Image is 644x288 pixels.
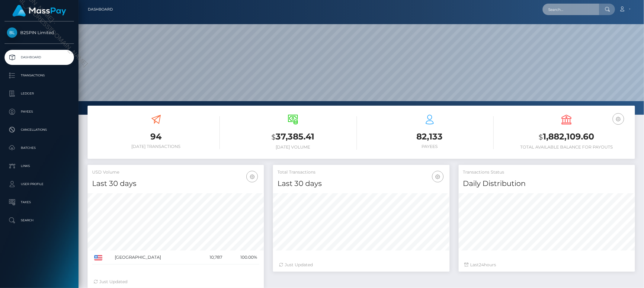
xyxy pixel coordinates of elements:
[503,145,630,150] h6: Total Available Balance for Payouts
[92,144,220,149] h6: [DATE] Transactions
[539,133,543,141] small: $
[366,144,494,149] h6: Payees
[366,131,494,142] h3: 82,133
[7,71,72,80] p: Transactions
[92,131,220,142] h3: 94
[229,145,357,150] h6: [DATE] Volume
[5,213,74,228] a: Search
[92,169,259,175] h5: USD Volume
[277,169,445,175] h5: Total Transactions
[5,86,74,101] a: Ledger
[7,107,72,116] p: Payees
[277,178,445,189] h4: Last 30 days
[7,89,72,98] p: Ledger
[479,262,484,267] span: 24
[5,68,74,83] a: Transactions
[224,251,259,264] td: 100.00%
[94,255,102,261] img: US.png
[5,50,74,65] a: Dashboard
[465,262,629,268] div: Last hours
[229,131,357,143] h3: 37,385.41
[543,4,599,15] input: Search...
[271,133,276,141] small: $
[7,162,72,171] p: Links
[7,216,72,225] p: Search
[7,27,17,38] img: B2SPIN Limited
[12,5,66,17] img: MassPay Logo
[196,251,224,264] td: 10,787
[5,177,74,192] a: User Profile
[7,180,72,189] p: User Profile
[5,122,74,137] a: Cancellations
[7,143,72,152] p: Batches
[5,104,74,119] a: Payees
[5,195,74,210] a: Taxes
[92,178,259,189] h4: Last 30 days
[503,131,630,143] h3: 1,882,109.60
[7,198,72,207] p: Taxes
[5,158,74,174] a: Links
[5,30,74,35] span: B2SPIN Limited
[88,3,113,16] a: Dashboard
[5,140,74,155] a: Batches
[113,251,196,264] td: [GEOGRAPHIC_DATA]
[7,53,72,62] p: Dashboard
[463,178,630,189] h4: Daily Distribution
[94,279,258,285] div: Just Updated
[279,262,443,268] div: Just Updated
[463,169,630,175] h5: Transactions Status
[7,125,72,134] p: Cancellations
